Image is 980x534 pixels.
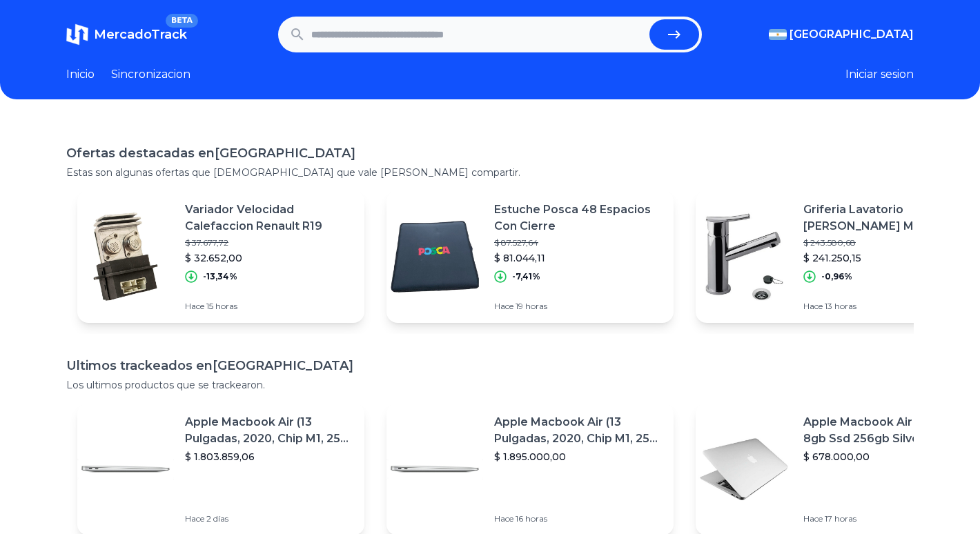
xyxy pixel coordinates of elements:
button: Iniciar sesion [845,66,914,83]
span: MercadoTrack [94,27,187,42]
a: Sincronizacion [111,66,190,83]
p: $ 87.527,64 [494,237,663,248]
p: Variador Velocidad Calefaccion Renault R19 [185,201,353,235]
img: Featured image [696,421,792,517]
p: Estuche Posca 48 Espacios Con Cierre [494,201,663,235]
p: $ 37.677,72 [185,237,353,248]
p: Hace 19 horas [494,301,663,312]
p: $ 241.250,15 [803,251,972,265]
span: [GEOGRAPHIC_DATA] [790,26,914,43]
p: -0,96% [821,271,852,282]
p: Apple Macbook Air 13 Core I5 8gb Ssd 256gb Silver [803,414,972,447]
p: Hace 13 horas [803,301,972,312]
h1: Ultimos trackeados en [GEOGRAPHIC_DATA] [66,356,914,375]
a: Featured imageVariador Velocidad Calefaccion Renault R19$ 37.677,72$ 32.652,00-13,34%Hace 15 horas [77,190,364,323]
a: Featured imageEstuche Posca 48 Espacios Con Cierre$ 87.527,64$ 81.044,11-7,41%Hace 19 horas [386,190,674,323]
span: BETA [166,14,198,28]
p: Hace 15 horas [185,301,353,312]
img: Argentina [769,29,787,40]
p: $ 1.895.000,00 [494,450,663,464]
p: Hace 2 días [185,513,353,524]
p: $ 678.000,00 [803,450,972,464]
p: Griferia Lavatorio [PERSON_NAME] Mesada Monocomando 0181/39 Cr [803,201,972,235]
p: Estas son algunas ofertas que [DEMOGRAPHIC_DATA] que vale [PERSON_NAME] compartir. [66,166,914,179]
img: Featured image [386,208,483,305]
p: -13,34% [203,271,237,282]
button: [GEOGRAPHIC_DATA] [769,26,914,43]
p: Apple Macbook Air (13 Pulgadas, 2020, Chip M1, 256 Gb De Ssd, 8 Gb De Ram) - Plata [185,414,353,447]
p: $ 243.580,68 [803,237,972,248]
img: Featured image [77,421,174,517]
p: $ 32.652,00 [185,251,353,265]
a: MercadoTrackBETA [66,23,187,46]
img: Featured image [696,208,792,305]
h1: Ofertas destacadas en [GEOGRAPHIC_DATA] [66,144,914,163]
p: $ 1.803.859,06 [185,450,353,464]
p: Hace 17 horas [803,513,972,524]
p: $ 81.044,11 [494,251,663,265]
img: MercadoTrack [66,23,88,46]
p: Los ultimos productos que se trackearon. [66,378,914,392]
img: Featured image [77,208,174,305]
a: Inicio [66,66,95,83]
img: Featured image [386,421,483,517]
p: Hace 16 horas [494,513,663,524]
p: Apple Macbook Air (13 Pulgadas, 2020, Chip M1, 256 Gb De Ssd, 8 Gb De Ram) - Plata [494,414,663,447]
p: -7,41% [512,271,540,282]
